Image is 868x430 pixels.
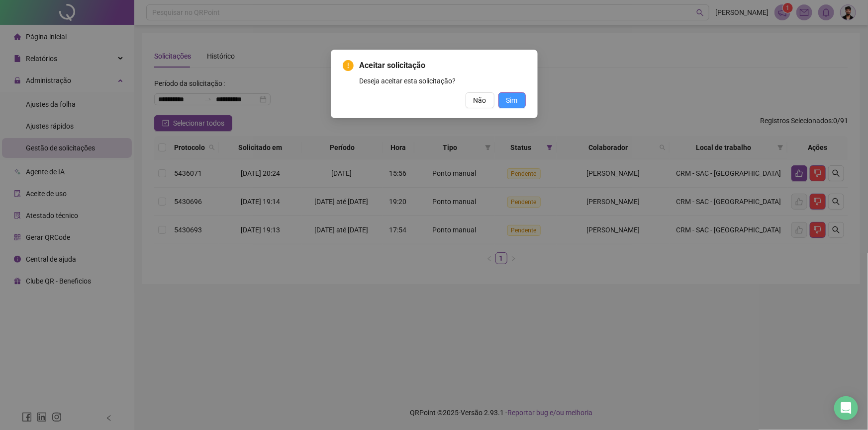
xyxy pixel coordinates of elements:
[834,396,858,420] div: Open Intercom Messenger
[360,75,526,86] div: Deseja aceitar esta solicitação?
[466,92,494,108] button: Não
[343,60,354,71] span: exclamation-circle
[360,60,526,72] span: Aceitar solicitação
[474,95,486,106] span: Não
[498,92,526,108] button: Sim
[506,95,518,106] span: Sim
